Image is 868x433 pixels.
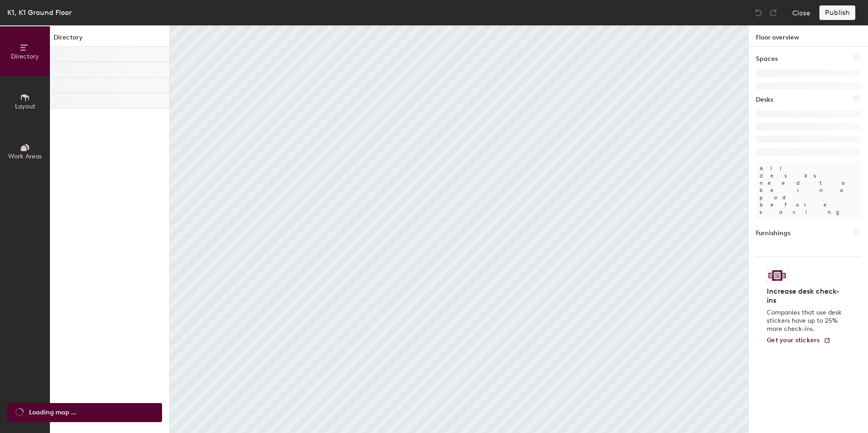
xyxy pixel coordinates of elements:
[15,103,35,110] span: Layout
[756,95,773,105] h1: Desks
[756,228,790,238] h1: Furnishings
[769,8,778,17] img: Redo
[767,268,788,283] img: Sticker logo
[11,53,39,60] span: Directory
[8,153,42,160] span: Work Areas
[50,33,169,47] h1: Directory
[767,309,844,333] p: Companies that use desk stickers have up to 25% more check-ins.
[767,336,820,344] span: Get your stickers
[767,337,831,344] a: Get your stickers
[749,25,868,47] h1: Floor overview
[29,408,76,418] span: Loading map ...
[7,7,72,18] div: K1, K1 Ground Floor
[170,25,748,433] canvas: Map
[756,54,778,64] h1: Spaces
[792,5,810,20] button: Close
[754,8,763,17] img: Undo
[756,161,861,219] p: All desks need to be in a pod before saving
[767,287,844,305] h4: Increase desk check-ins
